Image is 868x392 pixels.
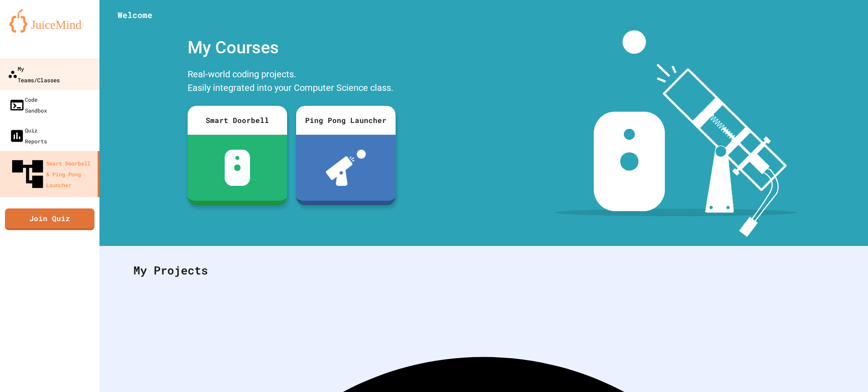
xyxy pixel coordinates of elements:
[188,106,287,135] div: Smart Doorbell
[225,150,250,186] img: sdb-white.svg
[9,125,47,146] div: Quiz Reports
[183,30,400,65] div: My Courses
[124,253,843,288] div: My Projects
[296,106,396,135] div: Ping Pong Launcher
[9,9,90,33] img: logo-orange.svg
[9,94,47,116] div: Code Sandbox
[183,65,400,99] div: Real-world coding projects. Easily integrated into your Computer Science class.
[555,30,797,237] img: banner-image-my-projects.png
[8,63,60,85] div: My Teams/Classes
[326,150,366,186] img: ppl-with-ball.png
[9,156,94,193] div: Smart Doorbell & Ping Pong Launcher
[5,208,94,230] a: Join Quiz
